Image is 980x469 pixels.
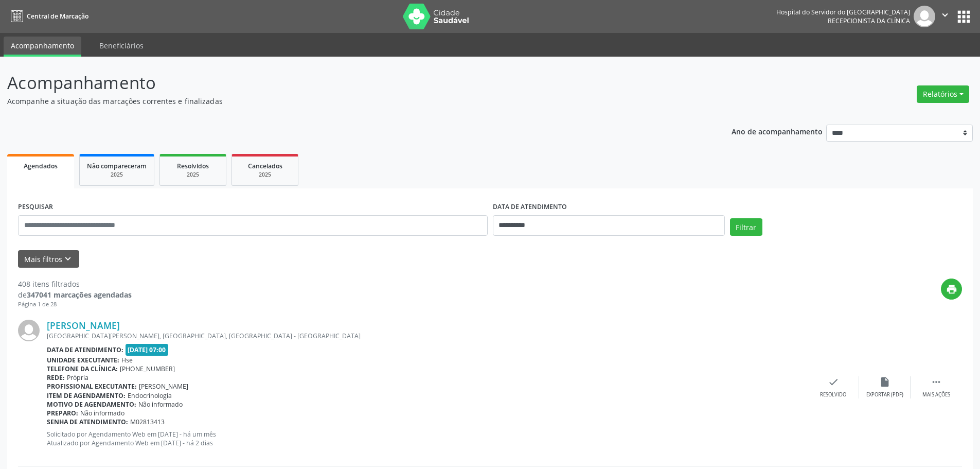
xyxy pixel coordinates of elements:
div: Resolvido [820,391,846,398]
a: Central de Marcação [7,8,88,25]
div: Página 1 de 28 [18,300,132,309]
label: DATA DE ATENDIMENTO [493,199,567,215]
b: Item de agendamento: [47,391,126,400]
img: img [914,6,935,27]
p: Solicitado por Agendamento Web em [DATE] - há um mês Atualizado por Agendamento Web em [DATE] - h... [47,430,808,447]
span: Não compareceram [87,162,147,170]
i: insert_drive_file [879,376,890,388]
div: 2025 [87,171,147,179]
button: Filtrar [730,218,762,236]
button: Mais filtroskeyboard_arrow_down [18,250,79,268]
span: Recepcionista da clínica [828,16,910,25]
span: M02813413 [130,418,165,426]
span: [PHONE_NUMBER] [120,364,175,373]
button:  [935,6,955,27]
a: Acompanhamento [4,37,81,57]
span: Resolvidos [177,162,209,170]
span: Agendados [24,162,58,170]
button: print [941,279,962,300]
a: [PERSON_NAME] [47,320,120,331]
div: 2025 [167,171,219,179]
div: Exportar (PDF) [866,391,903,398]
p: Acompanhamento [7,70,683,96]
b: Senha de atendimento: [47,418,128,426]
span: Não informado [138,400,183,409]
span: Cancelados [248,162,282,170]
p: Ano de acompanhamento [732,125,823,137]
span: Própria [67,373,88,382]
p: Acompanhe a situação das marcações correntes e finalizadas [7,96,683,107]
img: img [18,320,40,341]
b: Profissional executante: [47,382,137,391]
b: Preparo: [47,409,78,418]
div: Mais ações [922,391,950,398]
i: check [828,376,839,388]
button: Relatórios [917,85,969,103]
div: de [18,289,132,300]
span: Central de Marcação [27,12,88,21]
span: [DATE] 07:00 [126,344,169,356]
i: print [946,284,957,295]
span: Hse [121,356,133,364]
b: Telefone da clínica: [47,364,118,373]
span: Não informado [80,409,124,418]
b: Rede: [47,373,65,382]
div: Hospital do Servidor do [GEOGRAPHIC_DATA] [776,8,910,16]
label: PESQUISAR [18,199,53,215]
div: [GEOGRAPHIC_DATA][PERSON_NAME], [GEOGRAPHIC_DATA], [GEOGRAPHIC_DATA] - [GEOGRAPHIC_DATA] [47,332,808,340]
b: Motivo de agendamento: [47,400,136,409]
b: Unidade executante: [47,356,119,364]
i:  [931,376,942,388]
b: Data de atendimento: [47,345,123,354]
span: Endocrinologia [128,391,172,400]
div: 408 itens filtrados [18,279,132,289]
button: apps [955,8,973,26]
i:  [939,9,951,21]
i: keyboard_arrow_down [62,253,74,265]
div: 2025 [239,171,291,179]
a: Beneficiários [92,37,151,55]
span: [PERSON_NAME] [139,382,188,391]
strong: 347041 marcações agendadas [27,290,132,300]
